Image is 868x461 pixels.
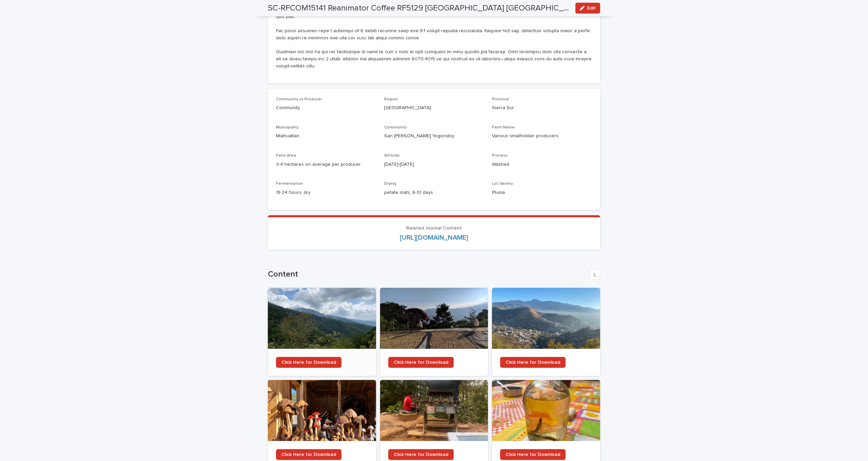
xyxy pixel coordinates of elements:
span: Lot Variety [492,182,513,186]
p: Pluma [492,189,592,196]
h2: SC-RFCOM15141 Reanimator Coffee RF5129 Mexico San Vicente Yogondoy #3 0 bags left to release [268,3,570,13]
p: [GEOGRAPHIC_DATA] [384,104,484,112]
button: Edit [575,3,600,14]
a: Click Here for Download [276,357,341,368]
span: Click Here for Download [394,360,448,365]
a: Click Here for Download [500,449,566,460]
span: Farm Area [276,154,296,158]
h1: Content [268,269,587,279]
span: Click Here for Download [394,452,448,457]
a: Click Here for Download [380,288,488,376]
span: Click Here for Download [506,360,560,365]
span: Edit [587,6,596,11]
span: Process [492,154,508,158]
span: Community or Producer [276,97,322,101]
p: petate mats, 6-10 days [384,189,484,196]
p: Various smallholder producers [492,133,592,140]
span: Drying [384,182,396,186]
p: [DATE]-[DATE] [384,161,484,168]
p: Miahuatlan [276,133,376,140]
a: Click Here for Download [492,288,600,376]
span: Province [492,97,509,101]
span: Click Here for Download [281,452,336,457]
p: 18-24 hours, dry [276,189,376,196]
p: 3-4 hectares on average per producer [276,161,376,168]
span: Farm Name [492,125,515,129]
p: Community [276,104,376,112]
span: Click Here for Download [281,360,336,365]
a: Click Here for Download [388,357,454,368]
a: Click Here for Download [500,357,566,368]
a: Click Here for Download [388,449,454,460]
p: Washed [492,161,592,168]
span: Click Here for Download [506,452,560,457]
a: [URL][DOMAIN_NAME] [400,234,468,241]
span: Fermentation [276,182,303,186]
p: San [PERSON_NAME] Yogondoy [384,133,484,140]
span: Related Journal Content [406,226,462,230]
span: Region [384,97,398,101]
span: Altitude [384,154,400,158]
a: Click Here for Download [276,449,341,460]
p: Sierra Sur [492,104,592,112]
span: Community [384,125,407,129]
span: Municipality [276,125,299,129]
a: Click Here for Download [268,288,376,376]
